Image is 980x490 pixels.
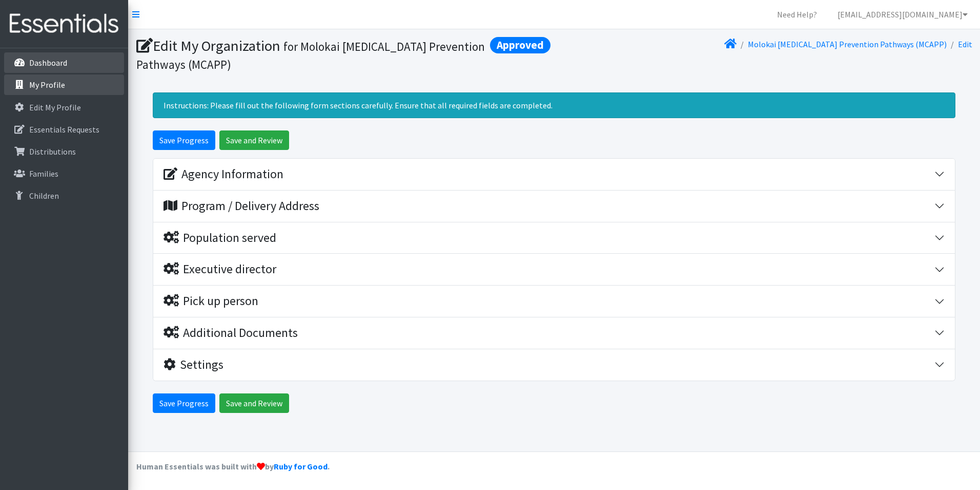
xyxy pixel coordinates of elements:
p: Children [29,191,59,201]
button: Pick up person [153,286,955,317]
img: HumanEssentials [4,7,124,41]
a: Children [4,185,124,206]
input: Save Progress [153,393,215,413]
div: Agency Information [164,167,283,182]
a: Need Help? [769,4,825,25]
div: Program / Delivery Address [164,199,319,214]
button: Additional Documents [153,317,955,349]
div: Instructions: Please fill out the following form sections carefully. Ensure that all required fie... [153,92,955,118]
input: Save and Review [219,393,289,413]
p: Distributions [29,146,76,157]
p: Dashboard [29,58,67,68]
a: Distributions [4,141,124,162]
div: Pick up person [164,294,258,309]
a: Essentials Requests [4,119,124,140]
a: My Profile [4,74,124,95]
div: Additional Documents [164,326,298,341]
a: Families [4,163,124,184]
button: Program / Delivery Address [153,191,955,222]
button: Population served [153,222,955,254]
button: Settings [153,349,955,381]
strong: Human Essentials was built with by . [136,461,330,472]
p: Families [29,168,58,179]
p: Essentials Requests [29,124,99,135]
input: Save Progress [153,130,215,150]
small: for Molokai [MEDICAL_DATA] Prevention Pathways (MCAPP) [136,39,485,72]
div: Settings [164,357,223,372]
a: Molokai [MEDICAL_DATA] Prevention Pathways (MCAPP) [748,39,947,49]
h1: Edit My Organization [136,37,550,72]
a: Ruby for Good [274,461,328,472]
div: Executive director [164,262,276,277]
a: Dashboard [4,52,124,73]
div: Population served [164,231,276,246]
button: Executive director [153,254,955,285]
a: [EMAIL_ADDRESS][DOMAIN_NAME] [829,4,976,25]
input: Save and Review [219,130,289,150]
a: Edit [958,39,972,49]
a: Edit My Profile [4,97,124,118]
p: My Profile [29,80,65,90]
button: Agency Information [153,159,955,190]
span: Approved [490,37,550,53]
p: Edit My Profile [29,102,81,112]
